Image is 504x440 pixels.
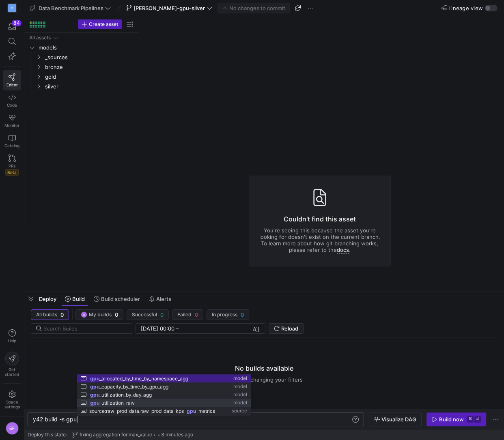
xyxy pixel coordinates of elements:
span: _capacity_by_time_by_gpu_agg [88,384,168,390]
button: EFMy builds0 [75,309,123,320]
a: Monitor [3,111,21,131]
button: In progress0 [207,309,249,320]
kbd: ⌘ [467,416,474,423]
span: Deploy this state: [28,432,67,438]
a: Spacesettings [3,387,21,413]
button: Create asset [78,19,122,29]
span: Alerts [156,296,171,302]
span: Build scheduler [101,296,140,302]
div: Build now [439,416,464,423]
span: _utilization_by_day_agg [88,392,152,398]
button: Getstarted [3,348,21,380]
span: bronze [45,62,134,72]
button: 84 [3,19,21,34]
span: Get started [5,367,19,377]
span: y42 build -s gpu [33,416,77,423]
span: Build [72,296,85,302]
h3: No builds available [235,363,293,373]
button: Help [3,326,21,347]
span: gpu [186,408,196,414]
div: gpu_capacity_by_time_by_gpu_agg, docs: model [77,382,251,391]
button: Successful0 [127,309,169,320]
span: Help [7,338,17,343]
input: End datetime [181,325,234,332]
span: PRs [9,163,15,168]
div: 84 [12,20,22,26]
span: Failed [177,312,192,318]
div: gpu_utilization_by_day_agg, docs: model [77,391,251,399]
span: Data Benchmark Pipelines [39,5,103,11]
p: You're seeing this because the asset you're looking for doesn't exist on the current branch. To l... [259,227,381,253]
span: _utilization_raw [88,400,135,406]
span: model [233,391,247,399]
h3: Couldn't find this asset [259,214,381,224]
a: Code [3,90,21,111]
button: Alerts [145,292,175,306]
div: Press SPACE to select this row. [28,33,135,43]
span: silver [45,82,134,91]
span: models [39,43,134,52]
span: Editor [6,82,18,87]
span: 0 [160,311,164,318]
a: M [3,1,21,15]
button: fixing aggregation for max_value3 minutes ago [70,430,195,440]
button: Reload [269,323,304,334]
button: Build now⌘⏎ [426,412,486,426]
span: source:raw_prod_data.raw_prod_data_kps_ _metrics [88,408,215,414]
span: 0 [241,311,244,318]
span: Catalog [4,143,19,148]
span: [PERSON_NAME]-gpu-silver [134,5,205,11]
div: EF [6,422,19,435]
span: 3 minutes ago [161,432,193,438]
span: model [233,399,247,407]
span: Consider changing your filters [226,376,303,383]
a: Catalog [3,131,21,151]
span: gpu [89,392,99,398]
span: Successful [132,312,157,318]
span: 0 [115,311,118,318]
a: PRsBeta [3,151,21,179]
input: Start datetime [141,325,174,332]
span: _sources [45,53,134,62]
button: Build [61,292,88,306]
span: gpu [89,376,99,382]
div: source:raw_prod_data.raw_prod_data_kps_gpu_metrics, docs: source [77,407,251,415]
div: gpu_utilization_raw, docs: model [77,399,251,407]
span: Beta [5,169,19,176]
div: Suggest [77,374,251,416]
a: docs [337,247,349,253]
span: 0 [60,311,64,318]
span: – [176,325,179,332]
span: 0 [195,311,198,318]
button: [PERSON_NAME]-gpu-silver [124,3,214,13]
button: EF [3,420,21,437]
div: EF [81,311,87,318]
div: M [8,4,16,12]
span: All builds [36,312,57,318]
span: Lineage view [448,5,483,11]
span: Space settings [4,399,20,409]
span: My builds [89,312,112,318]
span: gpu [89,384,99,390]
span: fixing aggregation for max_value [80,432,152,438]
span: source [232,407,247,415]
div: Press SPACE to select this row. [28,82,135,91]
span: Visualize DAG [381,416,416,423]
button: Build scheduler [90,292,144,306]
span: gpu [89,400,99,406]
a: Editor [3,70,21,90]
span: Create asset [89,21,118,27]
span: Code [7,103,17,107]
div: Press SPACE to select this row. [28,43,135,52]
kbd: ⏎ [474,416,481,423]
div: gpu_allocated_by_time_by_namespace_agg, docs: model [77,374,251,382]
span: Deploy [39,296,56,302]
span: In progress [212,312,237,318]
span: Monitor [4,123,19,128]
span: gold [45,72,134,82]
span: model [233,382,247,391]
span: Reload [281,325,298,332]
div: Press SPACE to select this row. [28,62,135,72]
button: Visualize DAG [369,412,422,426]
input: Search Builds [43,325,125,332]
